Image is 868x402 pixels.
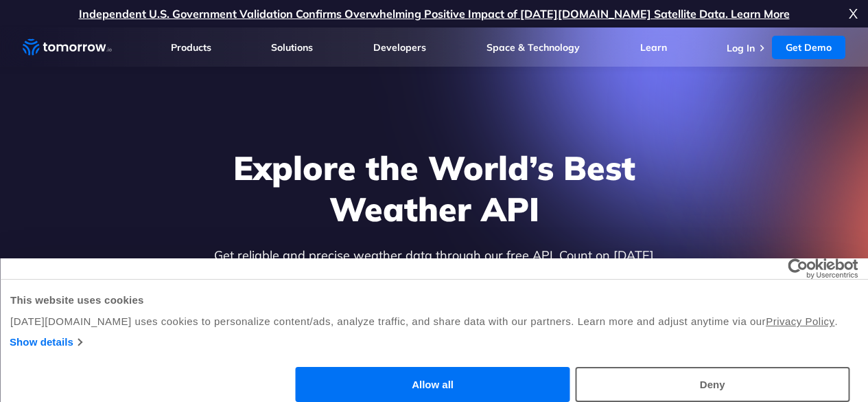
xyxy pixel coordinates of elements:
div: [DATE][DOMAIN_NAME] uses cookies to personalize content/ads, analyze traffic, and share data with... [10,313,858,330]
a: Solutions [271,41,313,54]
a: Show details [10,334,82,350]
a: Space & Technology [486,41,580,54]
a: Privacy Policy [766,315,834,327]
a: Log In [727,42,755,54]
h1: Explore the World’s Best Weather API [169,147,699,230]
a: Developers [373,41,426,54]
a: Learn [640,41,667,54]
a: Independent U.S. Government Validation Confirms Overwhelming Positive Impact of [DATE][DOMAIN_NAM... [79,7,790,21]
a: Products [171,41,211,54]
a: Home link [23,37,112,58]
button: Allow all [296,367,570,402]
div: This website uses cookies [10,292,858,309]
a: Usercentrics Cookiebot - opens in a new window [738,258,858,279]
button: Deny [575,367,849,402]
a: Get Demo [772,36,845,59]
p: Get reliable and precise weather data through our free API. Count on [DATE][DOMAIN_NAME] for quic... [169,246,699,323]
